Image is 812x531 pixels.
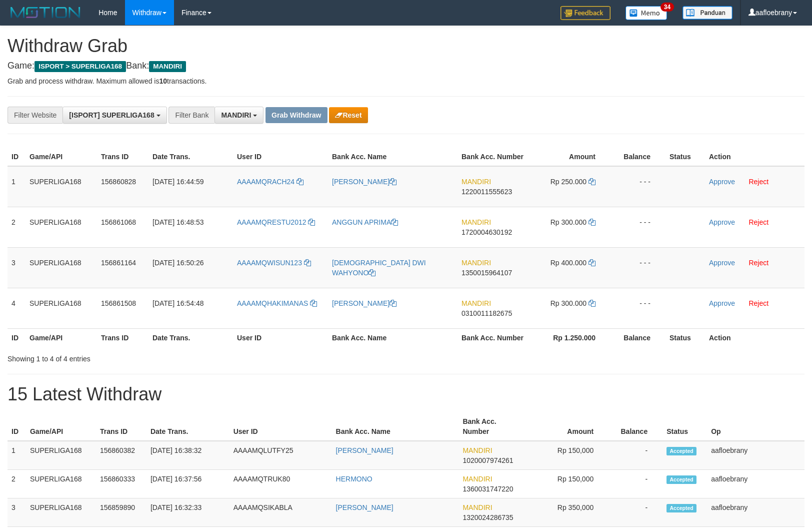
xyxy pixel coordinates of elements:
[265,107,327,123] button: Grab Withdraw
[588,178,595,186] a: Copy 250000 to clipboard
[7,288,25,328] td: 4
[462,513,513,521] span: Copy 1320024286735 to clipboard
[608,441,662,470] td: -
[610,247,665,288] td: - - -
[457,148,528,166] th: Bank Acc. Number
[461,259,491,267] span: MANDIRI
[709,259,735,267] a: Approve
[146,441,229,470] td: [DATE] 16:38:32
[229,441,332,470] td: AAAAMQLUTFY25
[462,475,492,483] span: MANDIRI
[461,228,512,236] span: Copy 1720004630192 to clipboard
[25,247,97,288] td: SUPERLIGA168
[229,412,332,441] th: User ID
[7,166,25,207] td: 1
[665,328,705,347] th: Status
[7,76,804,86] p: Grab and process withdraw. Maximum allowed is transactions.
[25,328,97,347] th: Game/API
[588,218,595,226] a: Copy 300000 to clipboard
[666,475,696,484] span: Accepted
[588,299,595,307] a: Copy 300000 to clipboard
[25,288,97,328] td: SUPERLIGA168
[237,218,306,226] span: AAAAMQRESTU2012
[336,446,393,454] a: [PERSON_NAME]
[705,148,804,166] th: Action
[709,218,735,226] a: Approve
[25,166,97,207] td: SUPERLIGA168
[462,446,492,454] span: MANDIRI
[550,259,586,267] span: Rp 400.000
[528,328,610,347] th: Rp 1.250.000
[610,148,665,166] th: Balance
[328,328,457,347] th: Bank Acc. Name
[608,470,662,498] td: -
[527,470,608,498] td: Rp 150,000
[709,299,735,307] a: Approve
[7,328,25,347] th: ID
[26,470,96,498] td: SUPERLIGA168
[7,61,804,71] h4: Game: Bank:
[101,259,136,267] span: 156861164
[682,6,732,20] img: panduan.png
[237,178,303,186] a: AAAAMQRACH24
[666,504,696,512] span: Accepted
[7,350,331,364] div: Showing 1 to 4 of 4 entries
[707,441,804,470] td: aafloebrany
[748,178,768,186] a: Reject
[608,498,662,527] td: -
[707,470,804,498] td: aafloebrany
[237,299,308,307] span: AAAAMQHAKIMANAS
[660,3,674,12] span: 34
[332,412,459,441] th: Bank Acc. Name
[527,498,608,527] td: Rp 350,000
[214,107,263,124] button: MANDIRI
[329,107,367,123] button: Reset
[610,328,665,347] th: Balance
[707,498,804,527] td: aafloebrany
[461,178,491,186] span: MANDIRI
[7,107,62,124] div: Filter Website
[705,328,804,347] th: Action
[709,178,735,186] a: Approve
[148,148,233,166] th: Date Trans.
[237,299,317,307] a: AAAAMQHAKIMANAS
[461,269,512,277] span: Copy 1350015964107 to clipboard
[332,259,426,277] a: [DEMOGRAPHIC_DATA] DWI WAHYONO
[608,412,662,441] th: Balance
[461,218,491,226] span: MANDIRI
[748,299,768,307] a: Reject
[229,498,332,527] td: AAAAMQSIKABLA
[610,166,665,207] td: - - -
[101,218,136,226] span: 156861068
[7,148,25,166] th: ID
[101,178,136,186] span: 156860828
[168,107,214,124] div: Filter Bank
[96,441,146,470] td: 156860382
[748,218,768,226] a: Reject
[748,259,768,267] a: Reject
[461,188,512,196] span: Copy 1220011555623 to clipboard
[152,259,203,267] span: [DATE] 16:50:26
[662,412,707,441] th: Status
[97,148,148,166] th: Trans ID
[152,299,203,307] span: [DATE] 16:54:48
[707,412,804,441] th: Op
[458,412,527,441] th: Bank Acc. Number
[26,412,96,441] th: Game/API
[461,299,491,307] span: MANDIRI
[148,328,233,347] th: Date Trans.
[69,111,154,119] span: [ISPORT] SUPERLIGA168
[97,328,148,347] th: Trans ID
[229,470,332,498] td: AAAAMQTRUK80
[237,178,294,186] span: AAAAMQRACH24
[233,148,328,166] th: User ID
[237,218,315,226] a: AAAAMQRESTU2012
[528,148,610,166] th: Amount
[7,441,26,470] td: 1
[527,441,608,470] td: Rp 150,000
[462,503,492,511] span: MANDIRI
[610,288,665,328] td: - - -
[146,412,229,441] th: Date Trans.
[332,178,396,186] a: [PERSON_NAME]
[96,470,146,498] td: 156860333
